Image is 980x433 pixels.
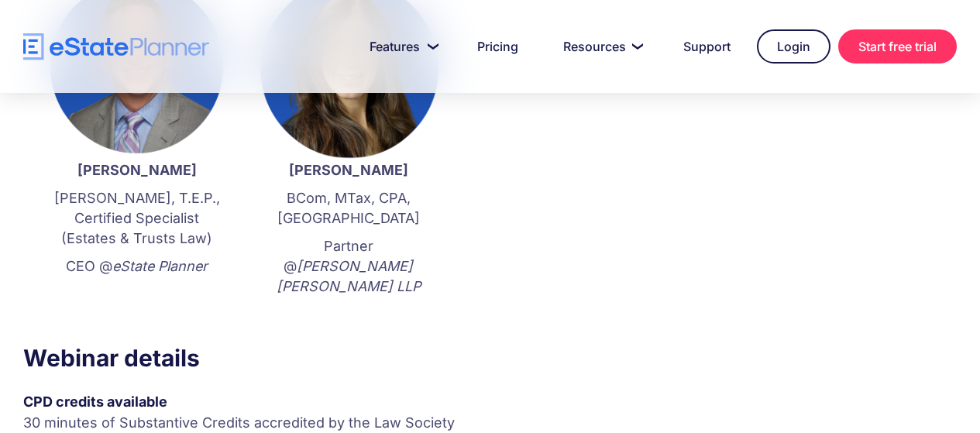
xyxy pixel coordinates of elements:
[258,304,438,325] p: ‍
[665,31,749,62] a: Support
[277,258,421,294] em: [PERSON_NAME] [PERSON_NAME] LLP
[258,236,438,297] p: Partner @
[23,393,167,410] strong: CPD credits available
[23,33,209,60] a: home
[838,29,957,64] a: Start free trial
[351,31,451,62] a: Features
[23,340,462,376] h3: Webinar details
[757,29,830,64] a: Login
[289,162,408,178] strong: [PERSON_NAME]
[459,31,537,62] a: Pricing
[545,31,657,62] a: Resources
[46,256,227,277] p: CEO @
[77,162,197,178] strong: [PERSON_NAME]
[46,284,227,304] p: ‍
[258,188,438,229] p: BCom, MTax, CPA, [GEOGRAPHIC_DATA]
[112,258,208,274] em: eState Planner
[46,188,227,249] p: [PERSON_NAME], T.E.P., Certified Specialist (Estates & Trusts Law)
